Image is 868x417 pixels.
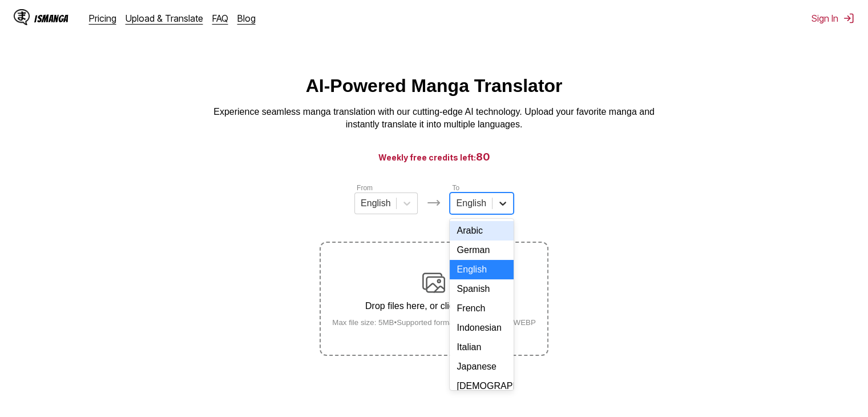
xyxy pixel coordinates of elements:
[27,150,841,164] h3: Weekly free credits left:
[843,13,854,24] img: Sign out
[476,151,490,163] span: 80
[450,221,513,240] div: Arabic
[34,13,68,24] div: IsManga
[323,318,545,327] small: Max file size: 5MB • Supported formats: JP(E)G, PNG, WEBP
[452,184,459,192] label: To
[450,376,513,396] div: [DEMOGRAPHIC_DATA]
[450,240,513,260] div: German
[450,279,513,299] div: Spanish
[427,196,441,210] img: Languages icon
[206,106,663,131] p: Experience seamless manga translation with our cutting-edge AI technology. Upload your favorite m...
[450,260,513,279] div: English
[126,13,203,24] a: Upload & Translate
[14,9,89,27] a: IsManga LogoIsManga
[323,301,545,311] p: Drop files here, or click to browse.
[237,13,256,24] a: Blog
[450,299,513,318] div: French
[89,13,116,24] a: Pricing
[450,338,513,357] div: Italian
[450,357,513,376] div: Japanese
[212,13,228,24] a: FAQ
[306,75,563,97] h1: AI-Powered Manga Translator
[357,184,373,192] label: From
[450,318,513,338] div: Indonesian
[812,13,854,24] button: Sign In
[14,9,30,25] img: IsManga Logo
